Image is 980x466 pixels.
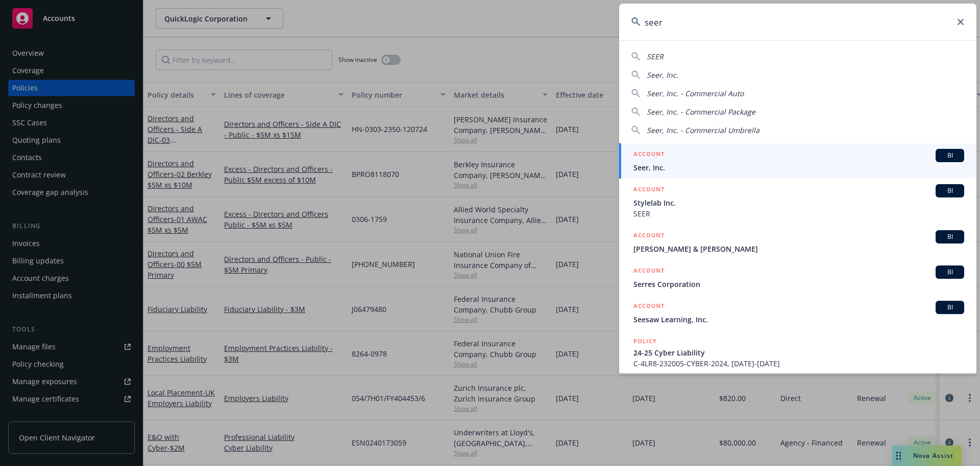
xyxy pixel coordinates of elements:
[647,125,759,135] span: Seer, Inc. - Commercial Umbrella
[633,197,964,208] span: Stylelab Inc.
[633,208,964,219] span: SEER
[619,330,976,374] a: POLICY24-25 Cyber LiabilityC-4LR8-232005-CYBER-2024, [DATE]-[DATE]
[619,295,976,330] a: ACCOUNTBISeesaw Learning, Inc.
[633,314,964,325] span: Seesaw Learning, Inc.
[633,279,964,290] span: Serres Corporation
[619,179,976,225] a: ACCOUNTBIStylelab Inc.SEER
[940,151,960,160] span: BI
[940,186,960,195] span: BI
[647,52,664,61] span: SEER
[647,107,755,117] span: Seer, Inc. - Commercial Package
[619,143,976,179] a: ACCOUNTBISeer, Inc.
[940,232,960,241] span: BI
[940,303,960,312] span: BI
[647,88,744,98] span: Seer, Inc. - Commercial Auto
[647,70,678,80] span: Seer, Inc.
[633,230,665,242] h5: ACCOUNT
[633,243,964,254] span: [PERSON_NAME] & [PERSON_NAME]
[619,4,976,40] input: Search...
[619,260,976,295] a: ACCOUNTBISerres Corporation
[633,347,964,358] span: 24-25 Cyber Liability
[633,265,665,278] h5: ACCOUNT
[633,358,964,369] span: C-4LR8-232005-CYBER-2024, [DATE]-[DATE]
[633,149,665,161] h5: ACCOUNT
[633,301,665,313] h5: ACCOUNT
[940,268,960,277] span: BI
[633,184,665,196] h5: ACCOUNT
[619,225,976,260] a: ACCOUNTBI[PERSON_NAME] & [PERSON_NAME]
[633,336,657,346] h5: POLICY
[633,162,964,173] span: Seer, Inc.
